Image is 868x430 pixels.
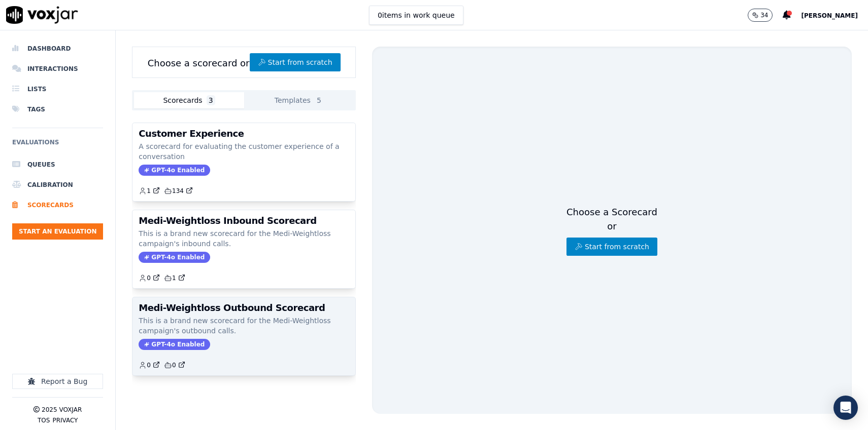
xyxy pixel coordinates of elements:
button: 0 [139,274,164,282]
button: Start an Evaluation [12,223,103,240]
a: 0 [139,361,160,369]
a: Calibration [12,175,103,195]
button: [PERSON_NAME] [801,9,868,21]
p: This is a brand new scorecard for the Medi-Weightloss campaign's outbound calls. [139,316,349,336]
a: Scorecards [12,195,103,215]
span: GPT-4o Enabled [139,339,210,350]
span: [PERSON_NAME] [801,12,858,19]
button: 0 [139,361,164,369]
button: Start from scratch [250,53,341,71]
button: Templates [244,92,354,108]
button: Report a Bug [12,374,103,389]
h3: Medi-Weightloss Inbound Scorecard [139,216,349,225]
a: 0 [164,361,185,369]
a: Interactions [12,59,103,79]
h3: Medi-Weightloss Outbound Scorecard [139,303,349,312]
p: 34 [760,11,768,19]
button: TOS [38,416,50,424]
div: Choose a scorecard or [132,47,356,78]
button: 1 [139,187,164,195]
div: Open Intercom Messenger [833,396,858,420]
a: Queues [12,154,103,175]
button: Start from scratch [566,238,657,256]
button: Scorecards [134,92,244,108]
span: GPT-4o Enabled [139,165,210,176]
a: 0 [139,274,160,282]
a: 1 [164,274,185,282]
button: 34 [748,9,773,22]
img: voxjar logo [6,6,78,24]
h6: Evaluations [12,136,103,154]
h3: Customer Experience [139,129,349,138]
p: A scorecard for evaluating the customer experience of a conversation [139,141,349,162]
a: Lists [12,79,103,99]
button: 0items in work queue [369,6,463,25]
div: Choose a Scorecard or [566,205,657,256]
a: Dashboard [12,38,103,59]
button: 34 [748,9,783,22]
span: GPT-4o Enabled [139,252,210,263]
span: 3 [207,95,215,105]
a: 1 [139,187,160,195]
p: This is a brand new scorecard for the Medi-Weightloss campaign's inbound calls. [139,228,349,249]
a: Tags [12,99,103,120]
p: 2025 Voxjar [42,406,82,414]
span: 5 [315,95,323,105]
button: Privacy [52,416,78,424]
a: 134 [164,187,193,195]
